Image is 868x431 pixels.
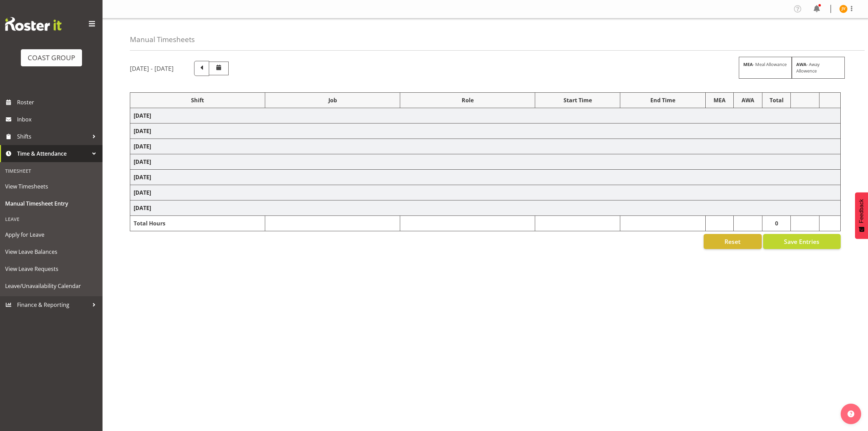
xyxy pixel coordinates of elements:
[839,5,847,13] img: jorgelina-villar11067.jpg
[2,164,101,178] div: Timesheet
[784,237,819,246] span: Save Entries
[17,97,99,107] span: Roster
[17,131,89,142] span: Shifts
[737,96,759,104] div: AWA
[130,65,174,72] h5: [DATE] - [DATE]
[739,57,792,79] div: - Meal Allowance
[539,96,616,104] div: Start Time
[130,170,841,185] td: [DATE]
[796,61,806,67] strong: AWA
[743,61,753,67] strong: MEA
[28,53,75,63] div: COAST GROUP
[17,114,99,125] span: Inbox
[2,260,101,277] a: View Leave Requests
[724,237,741,246] span: Reset
[709,96,730,104] div: MEA
[855,192,868,239] button: Feedback - Show survey
[2,226,101,243] a: Apply for Leave
[5,281,97,291] span: Leave/Unavailability Calendar
[17,300,89,310] span: Finance & Reporting
[762,216,791,231] td: 0
[2,243,101,260] a: View Leave Balances
[2,212,101,226] div: Leave
[792,57,845,79] div: - Away Allowence
[847,410,854,417] img: help-xxl-2.png
[130,200,841,216] td: [DATE]
[763,234,841,249] button: Save Entries
[130,123,841,139] td: [DATE]
[624,96,702,104] div: End Time
[2,277,101,295] a: Leave/Unavailability Calendar
[130,108,841,123] td: [DATE]
[130,36,195,43] h4: Manual Timesheets
[5,198,97,209] span: Manual Timesheet Entry
[130,139,841,154] td: [DATE]
[269,96,396,104] div: Job
[5,181,97,192] span: View Timesheets
[130,185,841,200] td: [DATE]
[5,17,62,31] img: Rosterit website logo
[5,247,97,257] span: View Leave Balances
[2,178,101,195] a: View Timesheets
[134,96,261,104] div: Shift
[130,154,841,170] td: [DATE]
[130,216,265,231] td: Total Hours
[858,199,865,223] span: Feedback
[2,195,101,212] a: Manual Timesheet Entry
[5,230,97,240] span: Apply for Leave
[5,264,97,274] span: View Leave Requests
[404,96,531,104] div: Role
[17,148,89,159] span: Time & Attendance
[704,234,762,249] button: Reset
[766,96,787,104] div: Total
